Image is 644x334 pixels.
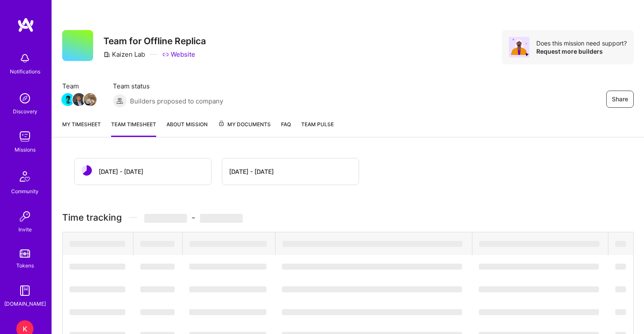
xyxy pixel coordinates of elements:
a: My timesheet [62,120,101,137]
div: Tokens [16,261,34,270]
span: ‌ [70,241,125,247]
a: Team Member Avatar [62,92,73,107]
div: Does this mission need support? [536,39,627,47]
span: ‌ [479,309,599,315]
a: Team timesheet [111,120,156,137]
span: ‌ [479,264,599,270]
img: logo [17,17,34,33]
div: Request more builders [536,47,627,55]
div: Invite [18,225,32,234]
span: ‌ [615,241,626,247]
img: status icon [82,165,92,176]
img: Invite [16,208,33,225]
span: - [144,212,243,223]
div: Kaizen Lab [103,50,145,59]
span: ‌ [615,309,626,315]
img: Team Member Avatar [61,93,74,106]
a: Team Member Avatar [85,92,96,107]
a: Team Member Avatar [73,92,85,107]
div: Notifications [10,67,40,76]
img: Builders proposed to company [113,94,127,108]
span: ‌ [70,309,125,315]
img: bell [16,50,33,67]
img: Community [15,166,35,187]
span: Team status [113,82,223,91]
span: ‌ [140,286,175,292]
img: Team Member Avatar [73,93,85,106]
div: [DOMAIN_NAME] [4,299,46,308]
span: ‌ [282,309,462,315]
h3: Time tracking [62,212,634,223]
div: [DATE] - [DATE] [99,167,143,176]
span: ‌ [70,286,125,292]
span: ‌ [190,241,267,247]
span: Team [62,82,96,91]
span: Share [612,95,628,103]
span: ‌ [282,286,462,292]
img: discovery [16,90,33,107]
span: Builders proposed to company [130,97,223,106]
span: ‌ [479,241,599,247]
span: ‌ [140,309,175,315]
span: Team Pulse [301,121,334,128]
div: [DATE] - [DATE] [229,167,274,176]
span: ‌ [144,214,187,223]
a: Website [162,50,195,59]
span: ‌ [189,309,266,315]
div: Community [11,187,39,196]
span: ‌ [615,286,626,292]
span: ‌ [479,286,599,292]
span: ‌ [70,264,125,270]
div: Discovery [13,107,37,116]
span: ‌ [140,241,175,247]
img: tokens [20,249,30,258]
img: guide book [16,282,33,299]
i: icon CompanyGray [103,51,110,58]
span: ‌ [200,214,243,223]
div: Missions [15,145,36,154]
a: My Documents [218,120,271,137]
h3: Team for Offline Replica [103,36,206,46]
span: ‌ [282,264,462,270]
a: Team Pulse [301,120,334,137]
span: ‌ [189,286,266,292]
img: Team Member Avatar [84,93,97,106]
span: ‌ [615,264,626,270]
span: ‌ [189,264,266,270]
button: Share [606,91,634,108]
img: Avatar [509,37,529,58]
img: teamwork [16,128,33,145]
span: My Documents [218,120,271,129]
span: ‌ [140,264,175,270]
a: About Mission [166,120,208,137]
span: ‌ [282,241,463,247]
a: FAQ [281,120,291,137]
